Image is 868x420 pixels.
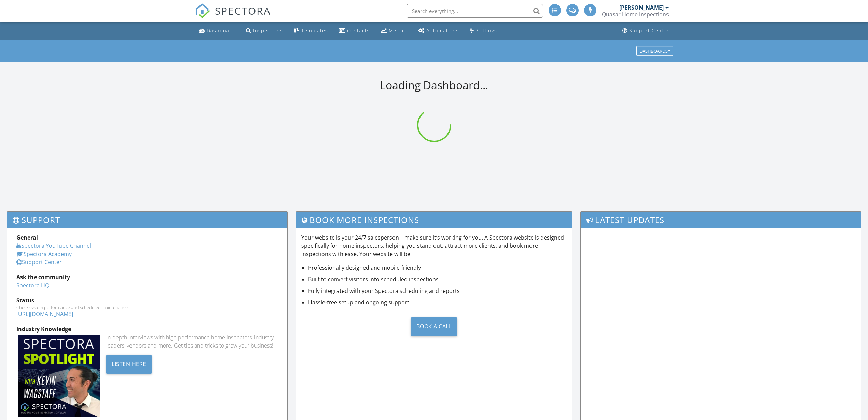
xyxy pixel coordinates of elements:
[16,325,278,333] div: Industry Knowledge
[308,275,567,283] li: Built to convert visitors into scheduled inspections
[106,333,278,350] div: In-depth interviews with high-performance home inspectors, industry leaders, vendors and more. Ge...
[16,258,62,266] a: Support Center
[207,27,235,34] div: Dashboard
[106,360,152,367] a: Listen Here
[639,49,670,53] div: Dashboards
[602,11,669,18] div: Quasar Home Inspections
[196,25,238,37] a: Dashboard
[629,27,669,34] div: Support Center
[301,233,567,258] p: Your website is your 24/7 salesperson—make sure it’s working for you. A Spectora website is desig...
[336,25,372,37] a: Contacts
[636,46,673,56] button: Dashboards
[195,3,210,18] img: The Best Home Inspection Software - Spectora
[16,242,91,249] a: Spectora YouTube Channel
[477,27,497,34] div: Settings
[253,27,283,34] div: Inspections
[16,273,278,281] div: Ask the community
[16,234,38,241] strong: General
[619,4,664,11] div: [PERSON_NAME]
[18,335,100,417] img: Spectoraspolightmain
[195,9,271,24] a: SPECTORA
[308,263,567,272] li: Professionally designed and mobile-friendly
[16,250,72,258] a: Spectora Academy
[106,355,152,374] div: Listen Here
[378,25,410,37] a: Metrics
[296,212,572,228] h3: Book More Inspections
[291,25,331,37] a: Templates
[389,27,408,34] div: Metrics
[16,296,278,304] div: Status
[301,27,328,34] div: Templates
[581,212,861,228] h3: Latest Updates
[308,298,567,307] li: Hassle-free setup and ongoing support
[467,25,500,37] a: Settings
[301,312,567,341] a: Book a Call
[407,4,543,18] input: Search everything...
[620,25,672,37] a: Support Center
[426,27,459,34] div: Automations
[243,25,286,37] a: Inspections
[416,25,461,37] a: Automations (Advanced)
[7,212,287,228] h3: Support
[215,3,271,18] span: SPECTORA
[16,304,278,310] div: Check system performance and scheduled maintenance.
[411,317,457,336] div: Book a Call
[16,310,73,318] a: [URL][DOMAIN_NAME]
[347,27,370,34] div: Contacts
[16,282,49,289] a: Spectora HQ
[308,287,567,295] li: Fully integrated with your Spectora scheduling and reports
